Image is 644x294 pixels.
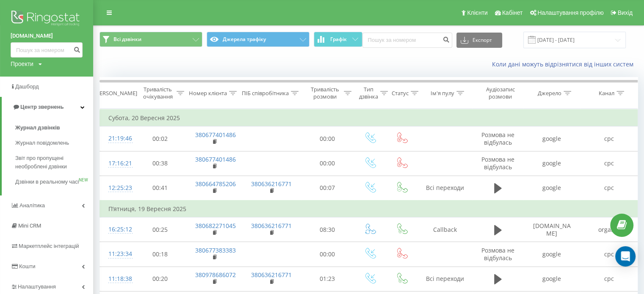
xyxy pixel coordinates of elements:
div: Джерело [538,90,561,97]
td: cpc [580,176,638,201]
td: cpc [580,267,638,291]
td: 00:20 [134,267,187,291]
a: Звіт про пропущені необроблені дзвінки [15,151,93,174]
span: Журнал дзвінків [15,124,60,132]
div: Тип дзвінка [359,86,378,100]
a: 380636216771 [251,222,292,230]
a: 380636216771 [251,180,292,188]
td: [DOMAIN_NAME] [523,217,580,242]
td: 00:00 [301,126,354,151]
span: Кошти [19,263,35,269]
div: ПІБ співробітника [242,90,289,97]
td: 00:07 [301,176,354,201]
div: 12:25:23 [108,180,125,196]
span: Налаштування [18,283,56,290]
div: Статус [392,90,409,97]
span: Розмова не відбулась [481,155,514,171]
span: Аналiтика [19,202,45,209]
span: Звіт про пропущені необроблені дзвінки [15,154,89,171]
a: 380682271045 [195,222,236,230]
a: Журнал дзвінків [15,120,93,135]
span: Центр звернень [20,104,64,110]
div: [PERSON_NAME] [94,90,137,97]
div: Open Intercom Messenger [615,246,636,267]
div: Тривалість розмови [308,86,342,100]
td: Всі переходи [417,176,473,201]
div: Аудіозапис розмови [480,86,521,100]
div: 16:25:12 [108,221,125,238]
a: Дзвінки в реальному часіNEW [15,174,93,190]
td: google [523,151,580,176]
span: Журнал повідомлень [15,139,69,147]
td: 00:18 [134,242,187,267]
div: 21:19:46 [108,130,125,147]
button: Всі дзвінки [100,32,202,47]
a: [DOMAIN_NAME] [11,32,83,40]
span: Графік [330,36,347,42]
a: Журнал повідомлень [15,135,93,151]
input: Пошук за номером [362,33,452,48]
span: Маркетплейс інтеграцій [19,243,79,249]
a: 380677401486 [195,131,236,139]
span: Mini CRM [18,223,41,229]
td: Callback [417,217,473,242]
td: google [523,242,580,267]
span: Розмова не відбулась [481,131,514,146]
span: Дашборд [15,83,39,90]
td: 00:38 [134,151,187,176]
button: Джерела трафіку [207,32,310,47]
td: 00:00 [301,151,354,176]
a: 380677401486 [195,155,236,163]
span: Налаштування профілю [537,9,603,16]
td: 08:30 [301,217,354,242]
td: Всі переходи [417,267,473,291]
span: Дзвінки в реальному часі [15,178,79,186]
span: Всі дзвінки [113,36,141,43]
td: google [523,267,580,291]
img: Ringostat logo [11,8,83,30]
td: google [523,126,580,151]
span: Вихід [618,9,633,16]
div: Тривалість очікування [141,86,174,100]
input: Пошук за номером [11,42,83,58]
a: 380677383383 [195,246,236,254]
a: 380978686072 [195,271,236,279]
td: cpc [580,151,638,176]
td: google [523,176,580,201]
td: 00:25 [134,217,187,242]
td: cpc [580,126,638,151]
a: Коли дані можуть відрізнятися вiд інших систем [492,60,638,68]
div: Канал [599,90,614,97]
div: 17:16:21 [108,155,125,172]
span: Клієнти [467,9,488,16]
td: 01:23 [301,267,354,291]
div: Номер клієнта [189,90,227,97]
td: cpc [580,242,638,267]
div: Ім'я пулу [431,90,454,97]
button: Графік [314,32,362,47]
td: 00:02 [134,126,187,151]
span: Кабінет [502,9,523,16]
div: Проекти [11,60,33,68]
a: 380636216771 [251,271,292,279]
div: 11:23:34 [108,246,125,262]
td: 00:41 [134,176,187,201]
a: Центр звернень [2,97,93,117]
span: Розмова не відбулась [481,246,514,262]
td: organic [580,217,638,242]
td: 00:00 [301,242,354,267]
div: 11:18:38 [108,271,125,287]
a: 380664785206 [195,180,236,188]
button: Експорт [456,33,502,48]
